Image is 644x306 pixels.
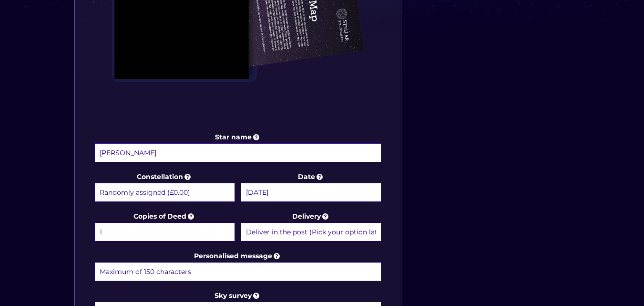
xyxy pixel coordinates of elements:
label: Delivery [241,211,381,243]
select: Delivery [241,222,381,242]
input: Personalised message [94,262,382,281]
input: Date [241,183,381,202]
label: Star name [94,131,382,164]
select: Copies of Deed [94,222,235,242]
label: Personalised message [94,250,382,283]
a: Sky survey [215,291,261,300]
select: Constellation [94,183,235,202]
label: Constellation [94,171,235,203]
label: Copies of Deed [94,211,235,243]
label: Date [241,171,381,203]
input: Star name [94,143,382,162]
